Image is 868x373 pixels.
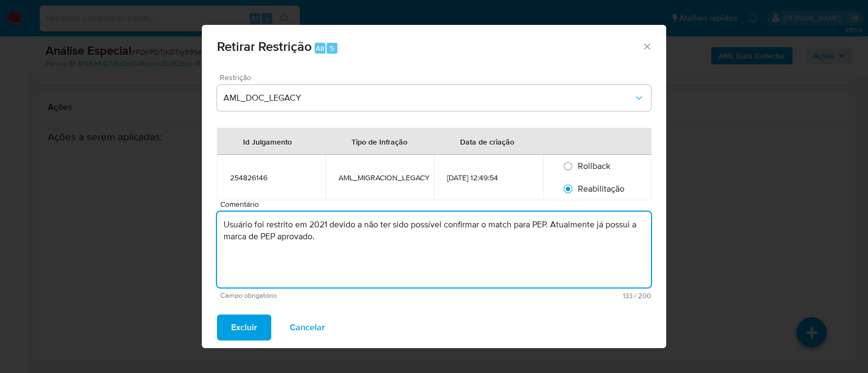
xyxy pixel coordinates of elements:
[642,41,652,51] button: Fechar a janela
[436,292,651,299] span: Máximo de 200 caracteres
[447,128,527,154] div: Data de criação
[217,315,271,341] button: Excluir
[217,85,651,111] button: Restriction
[330,43,334,54] span: 5
[316,43,324,54] span: Alt
[578,182,624,195] span: Reabilitação
[220,74,654,81] span: Restrição
[339,173,421,182] div: AML_MIGRACION_LEGACY
[217,212,651,287] textarea: Usuário foi restrito em 2021 devido a não ter sido possível confirmar o match para PEP. Atualment...
[339,128,420,154] div: Tipo de Infração
[224,93,634,103] span: AML_DOC_LEGACY
[578,160,610,172] span: Rollback
[447,173,529,182] div: [DATE] 12:49:54
[230,173,312,182] div: 254826146
[290,316,325,339] span: Cancelar
[231,316,257,339] span: Excluir
[217,37,312,56] span: Retirar Restrição
[230,128,305,154] div: Id Julgamento
[220,292,436,299] span: Campo obrigatório
[276,315,339,341] button: Cancelar
[220,200,654,208] span: Comentário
